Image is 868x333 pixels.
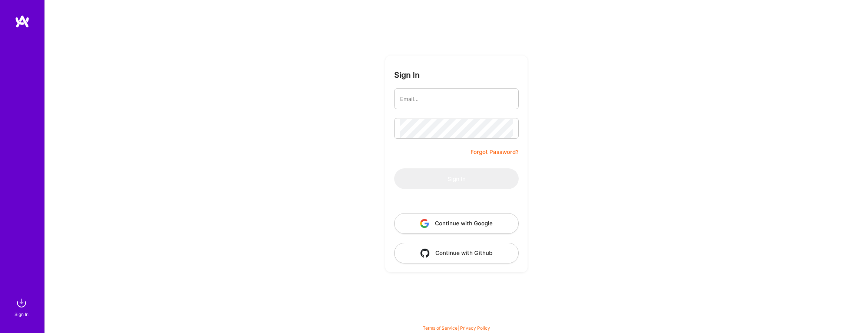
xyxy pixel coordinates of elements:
[394,168,519,189] button: Sign In
[423,325,458,331] a: Terms of Service
[394,70,420,80] h3: Sign In
[394,243,519,263] button: Continue with Github
[460,325,490,331] a: Privacy Policy
[15,15,30,28] img: logo
[14,296,29,310] img: sign in
[394,213,519,234] button: Continue with Google
[400,90,513,108] input: Email...
[14,310,29,318] div: Sign In
[470,148,519,157] a: Forgot Password?
[423,325,490,331] span: |
[16,296,29,318] a: sign inSign In
[44,311,868,329] div: © 2025 ATeams Inc., All rights reserved.
[420,249,429,258] img: icon
[420,219,429,228] img: icon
